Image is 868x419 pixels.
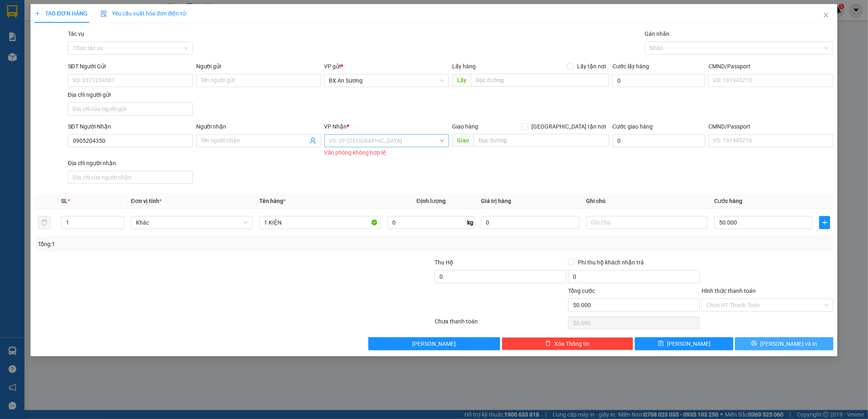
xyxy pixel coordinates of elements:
[35,10,87,17] span: TẠO ĐƠN HÀNG
[612,123,653,130] label: Cước giao hàng
[324,62,449,71] div: VP gửi
[735,337,833,350] button: printer[PERSON_NAME] và In
[435,259,453,266] span: Thu Hộ
[635,337,733,350] button: save[PERSON_NAME]
[412,339,456,348] span: [PERSON_NAME]
[466,216,474,229] span: kg
[324,123,347,130] span: VP Nhận
[136,216,248,229] span: Khác
[554,339,590,348] span: Xóa Thông tin
[101,10,186,17] span: Yêu cầu xuất hóa đơn điện tử
[760,339,817,348] span: [PERSON_NAME] và In
[574,62,609,71] span: Lấy tận nơi
[310,137,316,144] span: user-add
[434,317,568,331] div: Chưa thanh toán
[568,288,595,294] span: Tổng cước
[612,74,705,87] input: Cước lấy hàng
[452,63,476,70] span: Lấy hàng
[714,198,742,204] span: Cước hàng
[196,62,321,71] div: Người gửi
[708,62,833,71] div: CMND/Passport
[502,337,634,350] button: deleteXóa Thông tin
[575,258,647,267] span: Phí thu hộ khách nhận trả
[68,159,193,168] div: Địa chỉ người nhận
[68,31,84,37] label: Tác vụ
[819,216,830,229] button: plus
[452,123,478,130] span: Giao hàng
[820,219,830,226] span: plus
[368,337,500,350] button: [PERSON_NAME]
[324,148,449,157] div: Văn phòng không hợp lệ
[545,340,551,347] span: delete
[196,122,321,131] div: Người nhận
[815,4,837,27] button: Close
[329,74,444,87] span: BX An Sương
[452,134,474,147] span: Giao
[452,74,471,87] span: Lấy
[35,11,40,16] span: plus
[481,216,579,229] input: 0
[38,240,335,249] div: Tổng: 1
[474,134,609,147] input: Dọc đường
[101,11,107,17] img: icon
[702,288,756,294] label: Hình thức thanh toán
[612,134,705,147] input: Cước giao hàng
[612,63,649,70] label: Cước lấy hàng
[68,90,193,99] div: Địa chỉ người gửi
[658,340,664,347] span: save
[481,198,511,204] span: Giá trị hàng
[68,103,193,116] input: Địa chỉ của người gửi
[68,171,193,184] input: Địa chỉ của người nhận
[131,198,162,204] span: Đơn vị tính
[823,12,829,18] span: close
[259,198,286,204] span: Tên hàng
[645,31,669,37] label: Gán nhãn
[38,216,51,229] button: delete
[751,340,757,347] span: printer
[583,193,711,209] th: Ghi chú
[417,198,446,204] span: Định lượng
[586,216,708,229] input: Ghi Chú
[68,62,193,71] div: SĐT Người Gửi
[259,216,381,229] input: VD: Bàn, Ghế
[61,198,68,204] span: SL
[667,339,711,348] span: [PERSON_NAME]
[528,122,609,131] span: [GEOGRAPHIC_DATA] tận nơi
[708,122,833,131] div: CMND/Passport
[68,122,193,131] div: SĐT Người Nhận
[471,74,609,87] input: Dọc đường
